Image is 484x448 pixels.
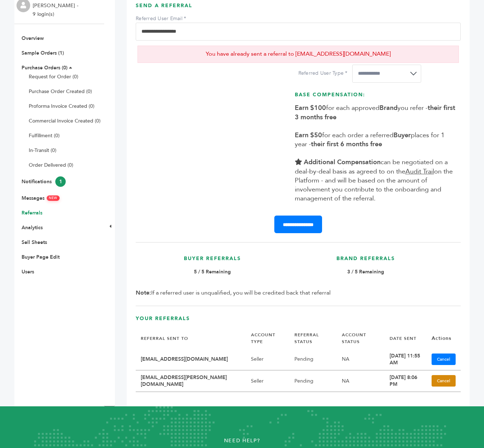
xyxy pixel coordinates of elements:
[141,374,227,388] b: [EMAIL_ADDRESS][PERSON_NAME][DOMAIN_NAME]
[295,103,455,203] span: for each approved you refer - for each order a referred places for 1 year - can be negotiated on ...
[55,176,66,187] span: 1
[136,15,186,22] label: Referred User Email
[141,356,228,362] b: [EMAIL_ADDRESS][DOMAIN_NAME]
[33,1,80,19] li: [PERSON_NAME] - 9 login(s)
[136,289,151,297] b: Note:
[29,103,94,110] a: Proforma Invoice Created (0)
[294,356,313,362] a: Pending
[136,289,331,297] span: If a referred user is unqualified, you will be credited back that referral
[432,354,456,365] a: Cancel
[390,352,420,366] a: [DATE] 11:55 AM
[22,64,68,71] a: Purchase Orders (0)
[22,254,60,260] a: Buyer Page Edit
[295,131,322,140] b: Earn $50
[295,103,455,121] b: their first 3 months free
[311,140,382,149] b: their first 6 months free
[22,209,42,216] a: Referrals
[251,378,264,384] a: Seller
[22,239,47,246] a: Sell Sheets
[405,167,434,176] u: Audit Trail
[342,356,349,362] a: NA
[29,132,60,139] a: Fulfillment (0)
[136,315,461,328] h3: Your Referrals
[380,103,397,112] b: Brand
[136,2,461,15] h3: Send A Referral
[295,91,457,104] h3: Base Compensation:
[22,178,66,185] a: Notifications1
[342,332,366,345] a: ACCOUNT STATUS
[141,336,188,341] a: REFERRAL SENT TO
[298,70,349,77] label: Referred User Type
[29,162,73,168] a: Order Delivered (0)
[29,88,92,95] a: Purchase Order Created (0)
[251,356,264,362] a: Seller
[22,195,60,202] a: MessagesNEW
[22,224,43,231] a: Analytics
[251,332,275,345] a: ACCOUNT TYPE
[347,268,384,275] b: 3 / 5 Remaining
[139,255,285,268] h3: Buyer Referrals
[342,378,349,384] a: NA
[394,131,411,140] b: Buyer
[304,158,381,167] b: Additional Compensation
[29,147,56,154] a: In-Transit (0)
[294,332,319,345] a: REFERRAL STATUS
[29,117,101,124] a: Commercial Invoice Created (0)
[390,336,416,341] a: DATE SENT
[194,268,231,275] b: 5 / 5 Remaining
[22,268,34,275] a: Users
[47,195,60,201] span: NEW
[294,378,313,384] a: Pending
[22,50,64,56] a: Sample Orders (1)
[293,255,439,268] h3: Brand Referrals
[138,46,459,63] p: You have already sent a referral to [EMAIL_ADDRESS][DOMAIN_NAME]
[295,103,326,112] b: Earn $100
[24,435,460,446] p: Need Help?
[427,328,461,349] th: Actions
[432,375,456,387] a: Cancel
[390,374,417,388] a: [DATE] 8:06 PM
[29,73,78,80] a: Request for Order (0)
[22,35,44,42] a: Overview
